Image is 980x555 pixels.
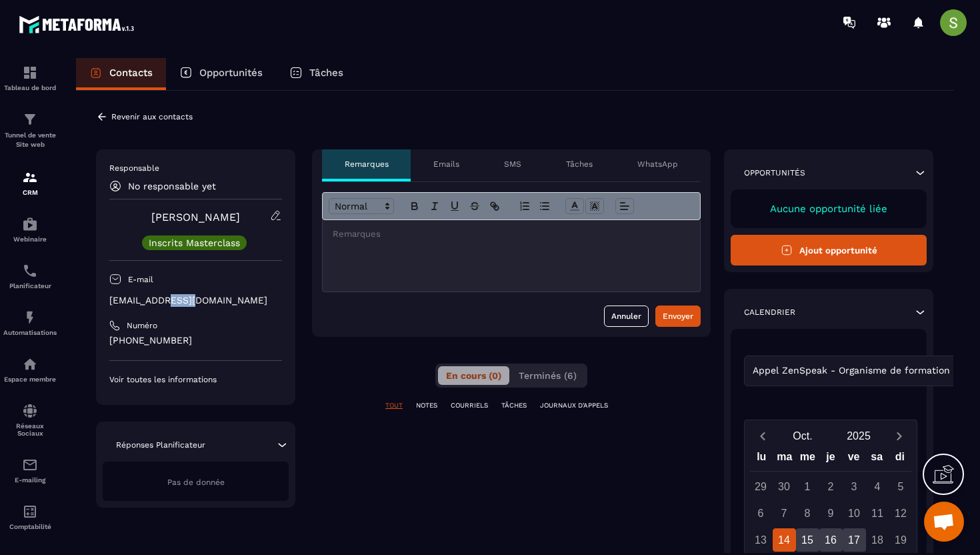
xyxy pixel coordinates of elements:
[3,206,57,253] a: automationsautomationsWebinaire
[109,163,282,173] p: Responsable
[3,300,57,346] a: automationsautomationsAutomatisations
[385,401,403,410] p: TOUT
[889,502,913,525] div: 12
[887,427,911,445] button: Next month
[345,159,389,169] p: Remarques
[796,448,819,471] div: me
[3,253,57,300] a: schedulerschedulerPlanificateur
[3,131,57,149] p: Tunnel de vente Site web
[889,528,913,552] div: 19
[3,235,57,243] p: Webinaire
[3,189,57,196] p: CRM
[796,528,819,552] div: 15
[3,422,57,437] p: Réseaux Sociaux
[865,448,889,471] div: sa
[773,475,796,498] div: 30
[22,356,38,372] img: automations
[3,376,57,383] p: Espace membre
[22,457,38,473] img: email
[749,364,953,378] span: Appel ZenSpeak - Organisme de formation
[749,528,773,552] div: 13
[501,401,527,410] p: TÂCHES
[819,448,843,471] div: je
[309,67,343,79] p: Tâches
[22,263,38,279] img: scheduler
[744,307,795,318] p: Calendrier
[3,447,57,494] a: emailemailE-mailing
[3,523,57,530] p: Comptabilité
[22,65,38,81] img: formation
[3,101,57,159] a: formationformationTunnel de vente Site web
[796,475,819,498] div: 1
[842,448,865,471] div: ve
[744,167,805,178] p: Opportunités
[511,366,585,385] button: Terminés (6)
[775,424,831,448] button: Open months overlay
[773,448,797,471] div: ma
[655,306,701,327] button: Envoyer
[750,448,773,471] div: lu
[446,370,501,381] span: En cours (0)
[749,475,773,498] div: 29
[167,478,225,487] span: Pas de donnée
[3,393,57,447] a: social-networksocial-networkRéseaux Sociaux
[924,502,964,542] div: Ouvrir le chat
[433,159,459,169] p: Emails
[3,55,57,101] a: formationformationTableau de bord
[749,502,773,525] div: 6
[22,403,38,419] img: social-network
[199,67,263,79] p: Opportunités
[819,475,843,498] div: 2
[773,528,796,552] div: 14
[22,111,38,127] img: formation
[22,504,38,520] img: accountant
[540,401,608,410] p: JOURNAUX D'APPELS
[663,310,693,323] div: Envoyer
[111,112,193,121] p: Revenir aux contacts
[127,320,157,331] p: Numéro
[451,401,488,410] p: COURRIELS
[604,306,649,327] button: Annuler
[3,494,57,540] a: accountantaccountantComptabilité
[3,84,57,91] p: Tableau de bord
[750,427,775,445] button: Previous month
[637,159,678,169] p: WhatsApp
[866,502,889,525] div: 11
[843,475,866,498] div: 3
[843,502,866,525] div: 10
[953,364,963,378] input: Search for option
[831,424,887,448] button: Open years overlay
[109,294,282,307] p: [EMAIL_ADDRESS][DOMAIN_NAME]
[3,159,57,206] a: formationformationCRM
[128,181,216,191] p: No responsable yet
[3,282,57,290] p: Planificateur
[109,374,282,385] p: Voir toutes les informations
[438,366,509,385] button: En cours (0)
[19,12,139,37] img: logo
[773,502,796,525] div: 7
[166,58,276,90] a: Opportunités
[22,169,38,185] img: formation
[3,346,57,393] a: automationsautomationsEspace membre
[819,502,843,525] div: 9
[3,476,57,484] p: E-mailing
[731,235,927,265] button: Ajout opportunité
[416,401,437,410] p: NOTES
[22,310,38,326] img: automations
[888,448,911,471] div: di
[866,528,889,552] div: 18
[151,211,240,223] a: [PERSON_NAME]
[276,58,357,90] a: Tâches
[843,528,866,552] div: 17
[744,203,913,215] p: Aucune opportunité liée
[128,274,153,285] p: E-mail
[109,334,282,347] p: [PHONE_NUMBER]
[76,58,166,90] a: Contacts
[22,216,38,232] img: automations
[504,159,521,169] p: SMS
[149,238,240,247] p: Inscrits Masterclass
[866,475,889,498] div: 4
[3,329,57,336] p: Automatisations
[109,67,153,79] p: Contacts
[889,475,913,498] div: 5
